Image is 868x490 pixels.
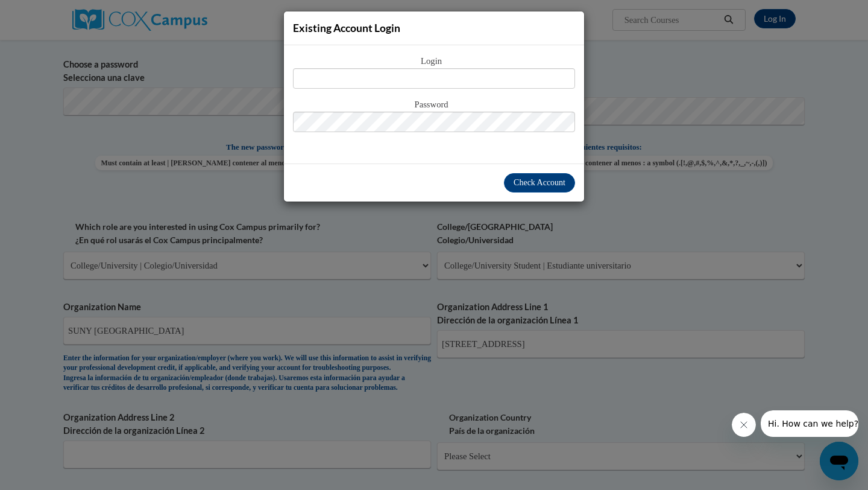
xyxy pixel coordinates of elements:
[761,410,858,437] iframe: Message from company
[732,413,756,437] iframe: Close message
[293,22,400,34] span: Existing Account Login
[293,55,575,68] span: Login
[514,178,565,187] span: Check Account
[504,173,575,192] button: Check Account
[293,98,575,112] span: Password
